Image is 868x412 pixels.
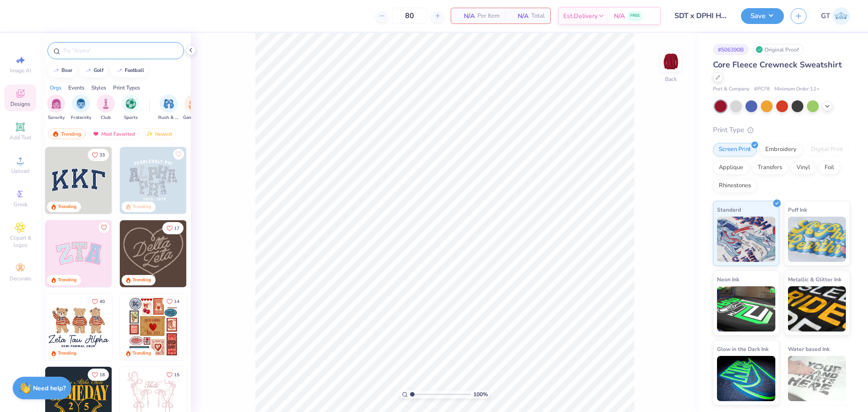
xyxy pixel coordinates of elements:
img: 12710c6a-dcc0-49ce-8688-7fe8d5f96fe2 [120,220,187,287]
div: filter for Fraternity [71,95,91,121]
img: Metallic & Glitter Ink [788,286,846,331]
span: N/A [457,11,475,21]
span: Core Fleece Crewneck Sweatshirt [713,59,842,70]
button: Like [88,149,109,161]
input: Try "Alpha" [62,46,178,55]
span: FREE [630,13,640,19]
span: 18 [99,373,105,377]
div: Screen Print [713,143,757,156]
img: 9980f5e8-e6a1-4b4a-8839-2b0e9349023c [45,220,112,287]
div: Original Proof [753,44,804,55]
span: Club [101,114,111,121]
span: Greek [14,201,28,208]
div: filter for Game Day [183,95,204,121]
span: Sports [124,114,138,121]
button: Like [88,369,109,381]
div: Applique [713,161,749,175]
span: 14 [174,299,179,304]
span: # PC78 [754,85,770,93]
img: trend_line.gif [116,68,123,73]
img: Club Image [101,99,111,109]
img: Newest.gif [146,131,153,137]
img: edfb13fc-0e43-44eb-bea2-bf7fc0dd67f9 [112,147,179,214]
span: Est. Delivery [563,11,598,21]
span: Glow in the Dark Ink [717,344,769,354]
span: Neon Ink [717,275,739,284]
span: Fraternity [71,114,91,121]
div: bear [61,68,72,73]
button: Like [162,295,184,308]
img: Standard [717,217,775,262]
div: filter for Rush & Bid [158,95,179,121]
div: Print Types [113,84,140,92]
button: golf [80,64,108,77]
span: N/A [510,11,528,21]
img: trending.gif [52,131,59,137]
span: Add Text [9,134,31,141]
img: Neon Ink [717,286,775,331]
a: GT [821,7,850,25]
img: Rush & Bid Image [164,99,174,109]
img: Game Day Image [189,99,199,109]
button: filter button [47,95,65,121]
span: Designs [10,100,30,108]
div: Embroidery [759,143,802,156]
span: Water based Ink [788,344,830,354]
div: Styles [91,84,106,92]
span: Game Day [183,114,204,121]
button: Like [162,369,184,381]
span: Minimum Order: 12 + [774,85,820,93]
div: Events [68,84,85,92]
div: filter for Sorority [47,95,65,121]
div: Most Favorited [88,128,139,139]
span: Puff Ink [788,205,807,214]
div: golf [94,68,104,73]
button: Like [173,149,184,160]
img: most_fav.gif [92,131,99,137]
div: Trending [48,128,85,139]
button: filter button [71,95,91,121]
button: football [111,64,148,77]
img: Puff Ink [788,217,846,262]
div: Trending [132,204,151,210]
span: Metallic & Glitter Ink [788,275,841,284]
input: Untitled Design [668,7,734,25]
img: Sorority Image [51,99,61,109]
img: Back [662,52,680,71]
div: Trending [58,277,76,284]
img: a3f22b06-4ee5-423c-930f-667ff9442f68 [186,147,253,214]
div: football [125,68,144,73]
div: Trending [132,350,151,357]
img: Glow in the Dark Ink [717,356,775,401]
span: Sorority [48,114,65,121]
span: Rush & Bid [158,114,179,121]
button: Like [162,222,184,234]
div: Newest [142,128,176,139]
div: Print Type [713,125,850,135]
span: 100 % [473,390,488,398]
button: filter button [158,95,179,121]
span: 15 [174,373,179,377]
span: 33 [99,153,105,157]
img: b0e5e834-c177-467b-9309-b33acdc40f03 [186,294,253,360]
span: Per Item [477,11,500,21]
div: Foil [819,161,840,175]
div: Trending [58,204,76,210]
span: 40 [99,299,105,304]
div: Digital Print [805,143,849,156]
img: 3b9aba4f-e317-4aa7-a679-c95a879539bd [45,147,112,214]
button: Save [741,8,784,24]
img: 6de2c09e-6ade-4b04-8ea6-6dac27e4729e [120,294,187,360]
img: 5a4b4175-9e88-49c8-8a23-26d96782ddc6 [120,147,187,214]
div: Back [665,75,677,83]
strong: Need help? [33,384,66,393]
span: Port & Company [713,85,750,93]
button: filter button [122,95,140,121]
div: Trending [132,277,151,284]
img: Gil Tec [832,7,850,25]
div: Transfers [752,161,788,175]
img: Water based Ink [788,356,846,401]
div: filter for Sports [122,95,140,121]
button: Like [99,222,109,233]
span: Upload [11,167,29,175]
